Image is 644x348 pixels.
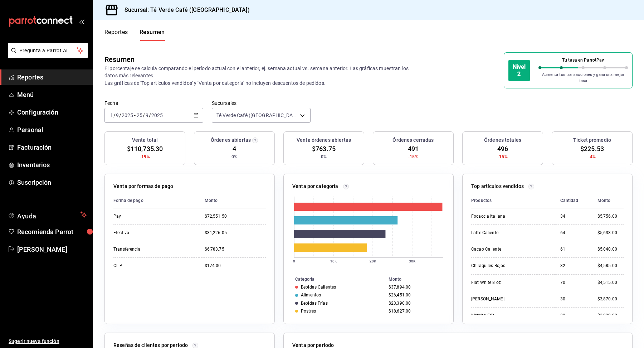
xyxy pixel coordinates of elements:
[136,112,143,118] input: --
[471,193,555,208] th: Productos
[17,160,87,170] span: Inventarios
[560,213,586,219] div: 34
[471,263,543,269] div: Chilaquiles Rojos
[8,43,88,58] button: Pregunta a Parrot AI
[555,193,592,208] th: Cantidad
[301,293,321,298] div: Alimentos
[113,112,116,118] span: /
[17,90,87,100] span: Menú
[409,259,416,263] text: 30K
[538,57,628,63] p: Tu tasa en ParrotPay
[104,101,203,106] label: Fecha
[408,144,419,154] span: 491
[297,136,351,144] h3: Venta órdenes abiertas
[143,112,145,118] span: /
[597,280,624,286] div: $4,515.00
[301,285,336,290] div: Bebidas Calientes
[231,154,237,160] span: 0%
[113,183,173,190] p: Venta por formas de pago
[205,213,266,219] div: $72,551.50
[17,142,87,152] span: Facturación
[597,213,624,219] div: $5,756.00
[211,136,251,144] h3: Órdenes abiertas
[471,313,543,319] div: Matcha Frío
[471,296,543,302] div: [PERSON_NAME]
[119,6,250,14] h3: Sucursal: Té Verde Café ([GEOGRAPHIC_DATA])
[597,263,624,269] div: $4,585.00
[330,259,337,263] text: 10K
[216,112,297,119] span: Té Verde Café ([GEOGRAPHIC_DATA])
[17,107,87,117] span: Configuración
[312,144,336,154] span: $763.75
[17,125,87,135] span: Personal
[389,293,442,298] div: $26,451.00
[149,112,151,118] span: /
[386,275,453,283] th: Monto
[104,29,128,41] button: Reportes
[301,301,328,306] div: Bebidas Frías
[17,211,78,219] span: Ayuda
[497,144,508,154] span: 496
[560,313,586,319] div: 39
[321,154,327,160] span: 0%
[293,259,295,263] text: 0
[370,259,376,263] text: 20K
[301,309,316,314] div: Postres
[113,213,185,219] div: Pay
[17,72,87,82] span: Reportes
[292,183,338,190] p: Venta por categoría
[389,301,442,306] div: $23,390.00
[597,246,624,252] div: $5,040.00
[113,193,199,208] th: Forma de pago
[116,112,119,118] input: --
[205,263,266,269] div: $174.00
[19,47,77,54] span: Pregunta a Parrot AI
[199,193,266,208] th: Monto
[471,280,543,286] div: Flat White 8 oz
[145,112,149,118] input: --
[392,136,434,144] h3: Órdenes cerradas
[560,246,586,252] div: 61
[560,230,586,236] div: 64
[151,112,163,118] input: ----
[9,338,87,345] span: Sugerir nueva función
[408,154,418,160] span: -15%
[113,246,185,252] div: Transferencia
[471,183,524,190] p: Top artículos vendidos
[589,154,596,160] span: -4%
[113,230,185,236] div: Efectivo
[471,230,543,236] div: Latte Caliente
[113,263,185,269] div: CLIP
[508,60,530,81] div: Nivel 2
[538,72,628,84] p: Aumenta tus transacciones y gana una mejor tasa
[389,309,442,314] div: $18,627.00
[79,19,84,24] button: open_drawer_menu
[140,154,150,160] span: -19%
[119,112,121,118] span: /
[560,280,586,286] div: 70
[597,313,624,319] div: $3,829.00
[205,246,266,252] div: $6,783.75
[127,144,163,154] span: $110,735.30
[389,285,442,290] div: $37,894.00
[484,136,521,144] h3: Órdenes totales
[471,246,543,252] div: Cacao Caliente
[573,136,611,144] h3: Ticket promedio
[134,112,136,118] span: -
[104,29,165,41] div: navigation tabs
[17,245,87,254] span: [PERSON_NAME]
[17,227,87,237] span: Recomienda Parrot
[104,54,135,65] div: Resumen
[121,112,133,118] input: ----
[104,65,413,86] p: El porcentaje se calcula comparando el período actual con el anterior, ej. semana actual vs. sema...
[597,230,624,236] div: $5,633.00
[17,178,87,187] span: Suscripción
[498,154,508,160] span: -15%
[205,230,266,236] div: $31,226.05
[5,52,88,59] a: Pregunta a Parrot AI
[592,193,624,208] th: Monto
[110,112,113,118] input: --
[560,263,586,269] div: 32
[132,136,158,144] h3: Venta total
[212,101,311,106] label: Sucursales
